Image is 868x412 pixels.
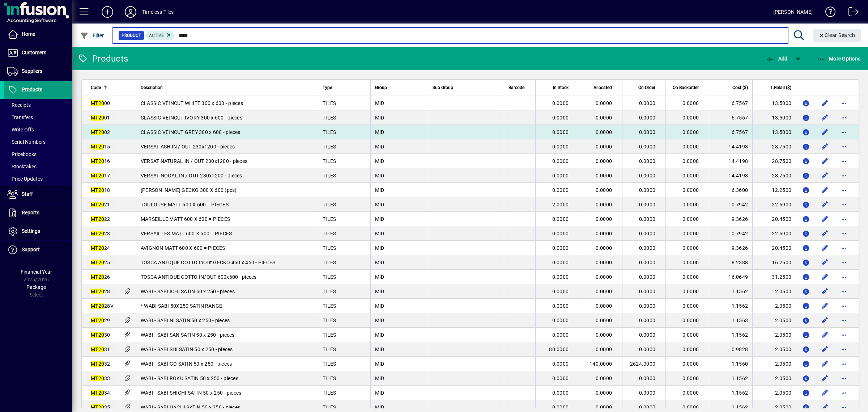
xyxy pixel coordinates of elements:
div: Code [91,84,114,92]
span: 2.0000 [552,202,569,207]
a: Knowledge Base [820,1,836,25]
span: TILES [323,318,336,323]
span: 0.0000 [639,274,656,280]
span: 0.0000 [682,289,699,294]
span: Settings [22,228,40,234]
span: 0.0000 [639,173,656,178]
span: 0.0000 [682,318,699,323]
div: In Stock [540,84,575,92]
td: 13.5000 [752,110,796,125]
span: 0.0000 [639,187,656,193]
span: 28V [91,303,114,309]
span: Sub Group [433,84,453,92]
span: 0.0000 [552,332,569,338]
button: More options [838,141,850,152]
td: 14.4198 [709,154,752,168]
span: 30 [91,332,110,338]
span: Package [26,284,46,290]
span: Staff [22,191,33,197]
span: 0.0000 [639,144,656,150]
span: 0.0000 [682,260,699,265]
td: 10.7942 [709,197,752,212]
span: 0.0000 [552,129,569,135]
div: Timeless Tiles [142,6,174,18]
span: 0.0000 [682,187,699,193]
em: MT20 [91,202,104,207]
span: 0.0000 [596,115,612,121]
td: 14.4198 [709,168,752,183]
em: MT20 [91,144,104,150]
button: Edit [819,286,831,297]
button: Edit [819,358,831,370]
span: TOSCA ANTIQUE COTTO IN/OUT 600x600 - pieces [141,274,257,280]
span: Support [22,247,40,252]
span: 0.0000 [639,129,656,135]
td: 1.1562 [709,284,752,299]
span: WABI - SABI SAN SATIN 50 x 250 - pieces [141,332,235,338]
span: TILES [323,129,336,135]
td: 6.7567 [709,110,752,125]
span: 0.0000 [596,289,612,294]
a: Reports [4,204,72,222]
span: Cost ($) [732,84,748,92]
button: More options [838,257,850,268]
button: More options [838,271,850,283]
button: Edit [819,141,831,152]
span: 0.0000 [596,318,612,323]
button: Edit [819,228,831,239]
span: MID [375,274,384,280]
em: MT20 [91,187,104,193]
span: 0.0000 [639,158,656,164]
div: On Order [627,84,662,92]
button: Edit [819,373,831,384]
span: Receipts [7,102,31,108]
span: 0.0000 [639,245,656,251]
span: TILES [323,260,336,265]
span: 0.0000 [682,216,699,222]
button: More options [838,286,850,297]
td: 6.7567 [709,125,752,139]
td: 2.0500 [752,328,796,342]
button: Edit [819,155,831,167]
em: MT20 [91,231,104,236]
td: 10.7942 [709,226,752,241]
span: 0.0000 [552,260,569,265]
span: TILES [323,115,336,121]
mat-chip: Activation Status: Active [146,31,175,40]
em: MT20 [91,303,104,309]
a: Serial Numbers [4,136,72,148]
div: Barcode [509,84,531,92]
span: 0.0000 [552,318,569,323]
a: Write Offs [4,123,72,136]
button: Edit [819,213,831,225]
button: Edit [819,257,831,268]
td: 8.2388 [709,255,752,270]
span: 0.0000 [639,289,656,294]
em: MT20 [91,173,104,178]
span: MID [375,231,384,236]
button: Edit [819,170,831,181]
span: Active [149,33,164,38]
button: Edit [819,344,831,355]
button: Filter [78,29,106,42]
span: MID [375,100,384,106]
span: 0.0000 [639,115,656,121]
span: 0.0000 [552,216,569,222]
span: VERSAILLES MATT 600 X 600 = PIECES [141,231,232,236]
span: 18 [91,187,110,193]
td: 31.2500 [752,270,796,284]
button: More options [838,170,850,181]
em: MT20 [91,216,104,222]
em: MT20 [91,245,104,251]
td: 13.5000 [752,96,796,110]
span: VERSAT ASH IN / OUT 230x1200 - pieces [141,144,235,150]
button: More options [838,155,850,167]
span: 28 [91,289,110,294]
span: TILES [323,202,336,207]
span: VERSAT NATURAL IN / OUT 230x1200 - pieces [141,158,247,164]
button: More options [838,97,850,109]
span: 15 [91,144,110,150]
span: 01 [91,115,110,121]
span: Group [375,84,387,92]
span: MID [375,144,384,150]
